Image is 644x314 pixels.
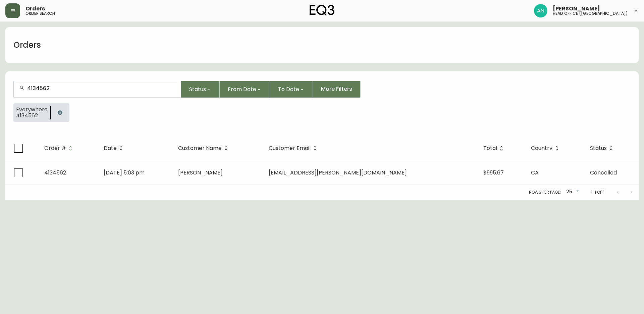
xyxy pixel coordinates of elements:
[531,145,561,151] span: Country
[178,145,230,151] span: Customer Name
[534,4,547,17] img: b6763c7f328668d3cf0bc4ff7893ceca
[590,145,615,151] span: Status
[178,169,223,176] span: [PERSON_NAME]
[590,146,607,150] span: Status
[27,85,175,91] input: Search
[483,146,497,150] span: Total
[483,145,506,151] span: Total
[313,81,361,98] button: More Filters
[44,169,66,176] span: 4134562
[269,146,311,150] span: Customer Email
[278,85,299,93] span: To Date
[310,5,334,15] img: logo
[531,169,539,176] span: CA
[591,189,604,195] p: 1-1 of 1
[228,85,256,93] span: From Date
[104,146,117,150] span: Date
[25,6,45,11] span: Orders
[13,39,41,51] h1: Orders
[269,169,407,176] span: [EMAIL_ADDRESS][PERSON_NAME][DOMAIN_NAME]
[529,189,561,195] p: Rows per page:
[563,187,580,198] div: 25
[270,81,313,98] button: To Date
[483,169,504,176] span: $995.67
[16,107,48,113] span: Everywhere
[531,146,552,150] span: Country
[25,11,55,15] h5: order search
[104,169,145,176] span: [DATE] 5:03 pm
[181,81,220,98] button: Status
[553,6,600,11] span: [PERSON_NAME]
[269,145,319,151] span: Customer Email
[16,113,48,119] span: 4134562
[44,145,75,151] span: Order #
[189,85,206,93] span: Status
[44,146,66,150] span: Order #
[178,146,222,150] span: Customer Name
[104,145,125,151] span: Date
[590,169,617,176] span: Cancelled
[321,85,352,93] span: More Filters
[220,81,270,98] button: From Date
[553,11,628,15] h5: head office ([GEOGRAPHIC_DATA])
